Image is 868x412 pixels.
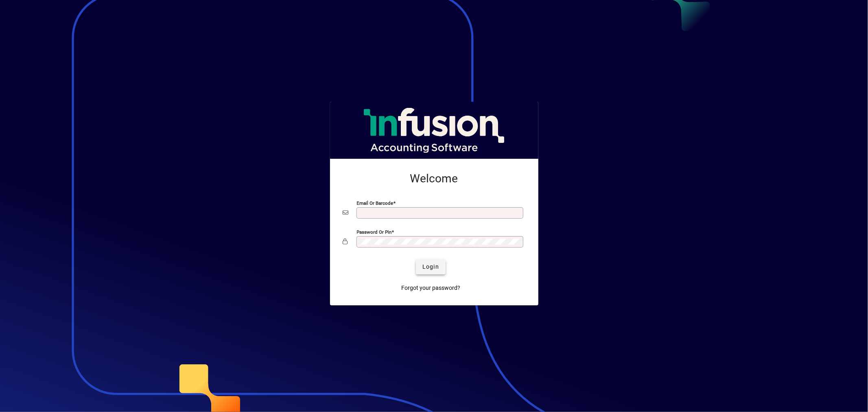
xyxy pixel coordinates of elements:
mat-label: Email or Barcode [357,200,394,206]
a: Forgot your password? [398,281,464,296]
button: Login [416,260,446,274]
span: Login [422,263,439,271]
span: Forgot your password? [401,284,460,292]
h2: Welcome [343,172,525,186]
mat-label: Password or Pin [357,229,392,234]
